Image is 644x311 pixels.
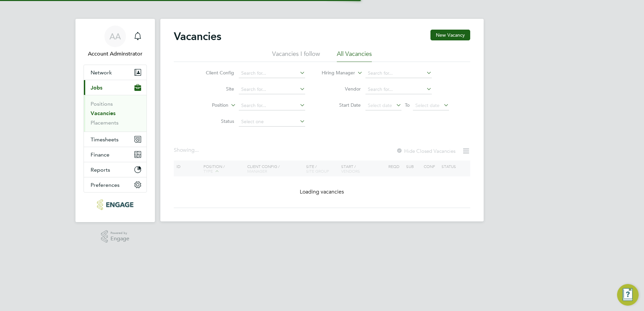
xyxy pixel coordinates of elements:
label: Site [195,86,234,92]
div: Jobs [84,95,147,132]
span: Select date [415,102,440,108]
span: Powered by [110,230,129,236]
button: Network [84,65,147,80]
span: ... [195,147,199,153]
input: Search for... [239,69,305,78]
img: protocol-logo-retina.png [97,199,133,210]
span: Network [91,69,112,76]
label: Client Config [195,70,234,76]
span: Account Adminstrator [84,50,147,58]
button: Reports [84,162,147,177]
nav: Main navigation [75,19,155,222]
a: Powered byEngage [101,230,130,243]
input: Select one [239,117,305,127]
a: Vacancies [91,110,116,116]
li: All Vacancies [337,50,372,62]
span: AA [109,32,121,41]
label: Status [195,118,234,124]
button: Jobs [84,80,147,95]
button: Preferences [84,177,147,192]
input: Search for... [239,85,305,94]
a: Placements [91,119,119,126]
label: Hiring Manager [316,70,355,76]
span: Timesheets [91,136,119,143]
li: Vacancies I follow [272,50,320,62]
input: Search for... [365,69,432,78]
span: To [403,101,412,109]
span: Select date [368,102,392,108]
span: Engage [110,236,129,242]
button: Engage Resource Center [617,284,639,306]
button: Finance [84,147,147,162]
input: Search for... [239,101,305,110]
label: Position [190,102,228,109]
input: Search for... [365,85,432,94]
span: Preferences [91,182,120,188]
div: Showing [174,147,200,154]
label: Start Date [322,102,361,108]
a: Positions [91,101,113,107]
h2: Vacancies [174,30,221,43]
a: Go to home page [84,199,147,210]
label: Hide Closed Vacancies [396,148,455,154]
span: Jobs [91,84,102,91]
a: AAAccount Adminstrator [84,26,147,58]
button: Timesheets [84,132,147,147]
span: Reports [91,167,110,173]
label: Vendor [322,86,361,92]
button: New Vacancy [430,30,470,40]
span: Finance [91,151,109,158]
